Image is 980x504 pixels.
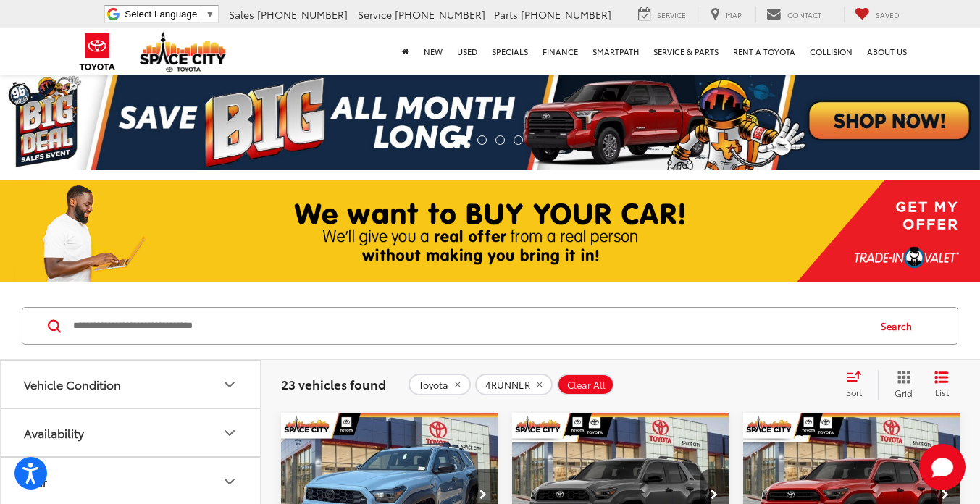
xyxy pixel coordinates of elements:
a: New [416,28,450,75]
a: Used [450,28,485,75]
button: Vehicle ConditionVehicle Condition [1,361,261,408]
a: Rent a Toyota [726,28,803,75]
button: AvailabilityAvailability [1,409,261,456]
a: Specials [485,28,535,75]
div: Availability [24,426,84,440]
a: About Us [860,28,914,75]
div: Availability [221,424,238,442]
button: remove Toyota [409,374,471,395]
a: Home [395,28,416,75]
button: List View [924,370,960,399]
a: My Saved Vehicles [844,7,910,22]
span: Service [358,7,392,22]
span: Saved [876,9,900,20]
span: 23 vehicles found [281,375,386,392]
div: Vehicle Condition [221,376,238,393]
span: Service [657,9,686,20]
button: Toggle Chat Window [919,444,966,490]
button: Search [867,308,933,344]
button: Clear All [557,374,614,395]
span: Parts [494,7,518,22]
a: Select Language​ [125,9,214,20]
span: [PHONE_NUMBER] [257,7,348,22]
button: Select sort value [839,370,878,399]
span: [PHONE_NUMBER] [521,7,611,22]
span: ▼ [205,9,214,20]
span: Clear All [567,379,606,391]
img: Toyota [70,28,125,75]
span: Sort [846,386,862,398]
button: remove 4RUNNER [475,374,553,395]
a: Contact [755,7,832,22]
span: Toyota [419,379,448,391]
input: Search by Make, Model, or Keyword [72,308,867,343]
span: 4RUNNER [485,379,530,391]
button: Grid View [878,370,924,399]
a: SmartPath [585,28,646,75]
span: Sales [229,7,254,22]
span: Select Language [125,9,197,20]
span: Contact [787,9,821,20]
img: Space City Toyota [140,32,227,72]
svg: Start Chat [919,444,966,490]
span: List [934,386,949,398]
div: Year [221,473,238,490]
span: [PHONE_NUMBER] [395,7,485,22]
div: Vehicle Condition [24,377,121,391]
a: Collision [803,28,860,75]
span: Map [726,9,742,20]
span: Grid [895,387,913,399]
a: Service [627,7,697,22]
a: Finance [535,28,585,75]
a: Service & Parts [646,28,726,75]
a: Map [700,7,753,22]
span: ​ [201,9,201,20]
